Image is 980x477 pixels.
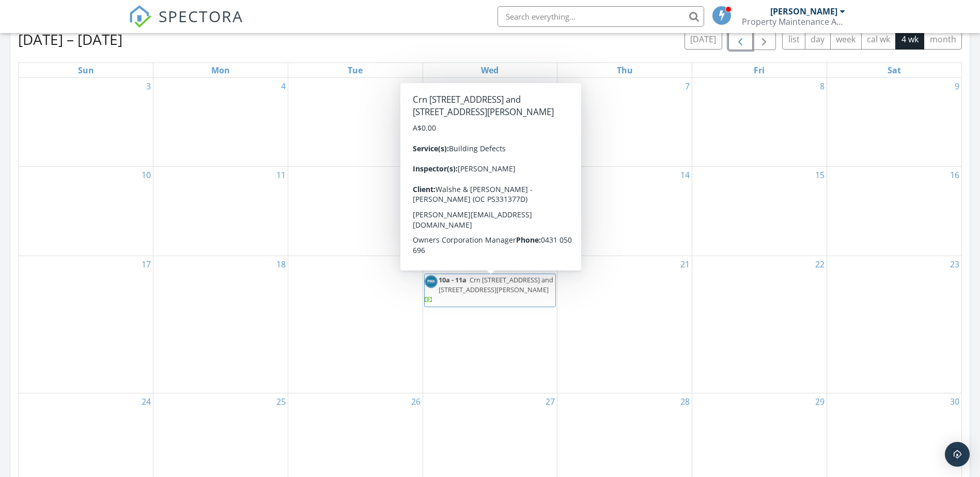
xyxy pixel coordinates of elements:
[827,166,961,256] td: Go to August 16, 2025
[423,256,557,393] td: Go to August 20, 2025
[948,256,961,273] a: Go to August 23, 2025
[274,393,288,410] a: Go to August 25, 2025
[425,275,553,304] a: 10a - 11a Crn [STREET_ADDRESS] and [STREET_ADDRESS][PERSON_NAME]
[924,29,962,50] button: month
[288,256,423,393] td: Go to August 19, 2025
[683,78,692,94] a: Go to August 7, 2025
[139,256,153,273] a: Go to August 17, 2025
[423,78,557,167] td: Go to August 6, 2025
[153,256,288,393] td: Go to August 18, 2025
[685,29,722,50] button: [DATE]
[139,167,153,183] a: Go to August 10, 2025
[424,274,556,307] a: 10a - 11a Crn [STREET_ADDRESS] and [STREET_ADDRESS][PERSON_NAME]
[557,78,692,167] td: Go to August 7, 2025
[692,256,827,393] td: Go to August 22, 2025
[274,256,288,273] a: Go to August 18, 2025
[548,78,557,94] a: Go to August 6, 2025
[543,167,557,183] a: Go to August 13, 2025
[805,29,831,50] button: day
[827,78,961,167] td: Go to August 9, 2025
[497,6,704,27] input: Search everything...
[692,78,827,167] td: Go to August 8, 2025
[895,29,924,50] button: 4 wk
[159,5,243,27] span: SPECTORA
[288,166,423,256] td: Go to August 12, 2025
[770,6,837,17] div: [PERSON_NAME]
[948,167,961,183] a: Go to August 16, 2025
[692,166,827,256] td: Go to August 15, 2025
[813,167,827,183] a: Go to August 15, 2025
[678,167,692,183] a: Go to August 14, 2025
[752,63,767,77] a: Friday
[409,167,423,183] a: Go to August 12, 2025
[830,29,862,50] button: week
[439,275,466,284] span: 10a - 11a
[678,256,692,273] a: Go to August 21, 2025
[813,256,827,273] a: Go to August 22, 2025
[953,78,961,94] a: Go to August 9, 2025
[129,14,243,36] a: SPECTORA
[139,393,153,410] a: Go to August 24, 2025
[557,166,692,256] td: Go to August 14, 2025
[19,166,153,256] td: Go to August 10, 2025
[615,63,635,77] a: Thursday
[288,78,423,167] td: Go to August 5, 2025
[678,393,692,410] a: Go to August 28, 2025
[742,17,845,27] div: Property Maintenance Advisory
[425,275,438,288] img: pma_small.png
[543,256,557,273] a: Go to August 20, 2025
[279,78,288,94] a: Go to August 4, 2025
[274,167,288,183] a: Go to August 11, 2025
[414,78,423,94] a: Go to August 5, 2025
[423,166,557,256] td: Go to August 13, 2025
[19,256,153,393] td: Go to August 17, 2025
[18,29,122,50] h2: [DATE] – [DATE]
[144,78,153,94] a: Go to August 3, 2025
[153,78,288,167] td: Go to August 4, 2025
[885,63,903,77] a: Saturday
[439,275,553,294] span: Crn [STREET_ADDRESS] and [STREET_ADDRESS][PERSON_NAME]
[76,63,96,77] a: Sunday
[813,393,827,410] a: Go to August 29, 2025
[945,442,970,467] div: Open Intercom Messenger
[19,78,153,167] td: Go to August 3, 2025
[861,29,896,50] button: cal wk
[209,63,232,77] a: Monday
[827,256,961,393] td: Go to August 23, 2025
[818,78,827,94] a: Go to August 8, 2025
[153,166,288,256] td: Go to August 11, 2025
[409,256,423,273] a: Go to August 19, 2025
[409,393,423,410] a: Go to August 26, 2025
[557,256,692,393] td: Go to August 21, 2025
[948,393,961,410] a: Go to August 30, 2025
[752,29,776,50] button: Next
[782,29,805,50] button: list
[728,29,753,50] button: Previous
[129,5,151,28] img: The Best Home Inspection Software - Spectora
[346,63,365,77] a: Tuesday
[543,393,557,410] a: Go to August 27, 2025
[479,63,501,77] a: Wednesday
